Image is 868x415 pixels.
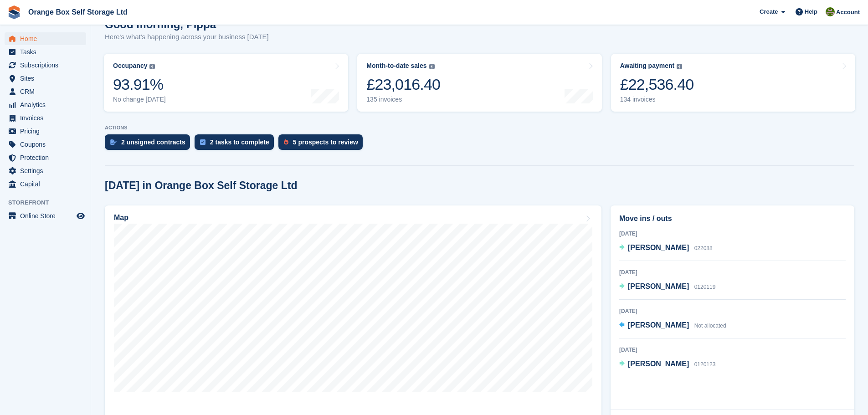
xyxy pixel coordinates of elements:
[8,198,91,207] span: Storefront
[20,85,75,98] span: CRM
[104,54,348,112] a: Occupancy 93.91% No change [DATE]
[113,75,166,94] div: 93.91%
[429,64,435,69] img: icon-info-grey-7440780725fd019a000dd9b08b2336e03edf1995a4989e88bcd33f0948082b44.svg
[121,138,185,146] div: 2 unsigned contracts
[694,361,716,368] span: 0120123
[113,96,166,103] div: No change [DATE]
[20,164,75,177] span: Settings
[113,62,147,70] div: Occupancy
[805,7,817,16] span: Help
[628,321,689,329] span: [PERSON_NAME]
[5,178,86,190] a: menu
[20,151,75,164] span: Protection
[20,210,75,222] span: Online Store
[619,359,715,370] a: [PERSON_NAME] 0120123
[5,125,86,138] a: menu
[5,46,86,58] a: menu
[20,112,75,124] span: Invoices
[278,134,367,154] a: 5 prospects to review
[620,96,694,103] div: 134 invoices
[628,244,689,251] span: [PERSON_NAME]
[619,268,846,277] div: [DATE]
[628,360,689,368] span: [PERSON_NAME]
[20,32,75,45] span: Home
[110,139,117,145] img: contract_signature_icon-13c848040528278c33f63329250d36e43548de30e8caae1d1a13099fd9432cc5.svg
[5,59,86,72] a: menu
[694,284,716,290] span: 0120119
[7,5,21,19] img: stora-icon-8386f47178a22dfd0bd8f6a31ec36ba5ce8667c1dd55bd0f319d3a0aa187defe.svg
[195,134,278,154] a: 2 tasks to complete
[694,323,726,329] span: Not allocated
[611,54,855,112] a: Awaiting payment £22,536.40 134 invoices
[836,8,860,17] span: Account
[20,125,75,138] span: Pricing
[5,32,86,45] a: menu
[619,242,713,254] a: [PERSON_NAME] 022088
[5,138,86,151] a: menu
[20,138,75,151] span: Coupons
[293,138,358,146] div: 5 prospects to review
[694,245,713,251] span: 022088
[619,230,846,238] div: [DATE]
[620,62,675,70] div: Awaiting payment
[366,96,440,103] div: 135 invoices
[5,72,86,85] a: menu
[20,178,75,190] span: Capital
[366,62,426,70] div: Month-to-date sales
[200,139,205,145] img: task-75834270c22a3079a89374b754ae025e5fb1db73e45f91037f5363f120a921f8.svg
[20,46,75,58] span: Tasks
[760,7,778,16] span: Create
[5,85,86,98] a: menu
[5,151,86,164] a: menu
[20,98,75,111] span: Analytics
[25,5,131,20] a: Orange Box Self Storage Ltd
[5,164,86,177] a: menu
[105,179,298,192] h2: [DATE] in Orange Box Self Storage Ltd
[284,139,288,145] img: prospect-51fa495bee0391a8d652442698ab0144808aea92771e9ea1ae160a38d050c398.svg
[619,320,726,332] a: [PERSON_NAME] Not allocated
[105,125,854,131] p: ACTIONS
[105,134,195,154] a: 2 unsigned contracts
[619,307,846,315] div: [DATE]
[677,64,682,69] img: icon-info-grey-7440780725fd019a000dd9b08b2336e03edf1995a4989e88bcd33f0948082b44.svg
[20,72,75,85] span: Sites
[5,112,86,124] a: menu
[105,32,269,42] p: Here's what's happening across your business [DATE]
[619,213,846,224] h2: Move ins / outs
[20,59,75,72] span: Subscriptions
[619,346,846,354] div: [DATE]
[5,210,86,222] a: menu
[628,282,689,290] span: [PERSON_NAME]
[366,75,440,94] div: £23,016.40
[149,64,155,69] img: icon-info-grey-7440780725fd019a000dd9b08b2336e03edf1995a4989e88bcd33f0948082b44.svg
[620,75,694,94] div: £22,536.40
[357,54,601,112] a: Month-to-date sales £23,016.40 135 invoices
[114,214,128,222] h2: Map
[210,138,269,146] div: 2 tasks to complete
[5,98,86,111] a: menu
[75,210,86,221] a: Preview store
[619,281,715,293] a: [PERSON_NAME] 0120119
[826,7,835,16] img: Pippa White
